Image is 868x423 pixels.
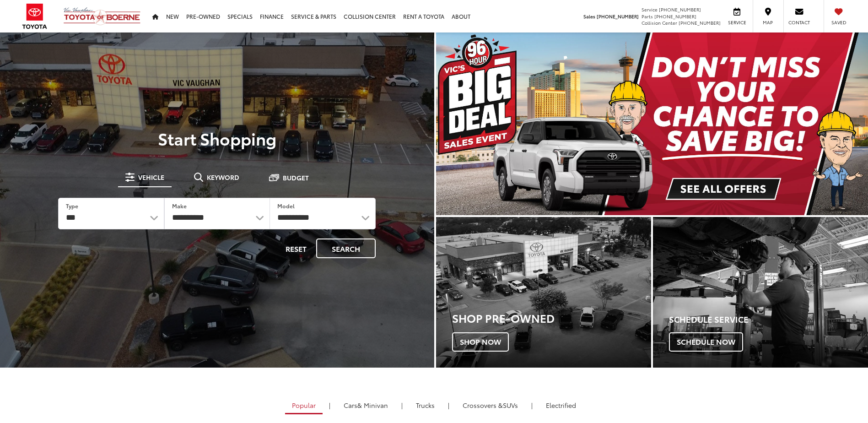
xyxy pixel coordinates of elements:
[727,19,747,26] span: Service
[138,174,164,180] span: Vehicle
[207,174,239,180] span: Keyword
[285,397,323,414] a: Popular
[63,7,141,26] img: Vic Vaughan Toyota of Boerne
[642,19,677,26] span: Collision Center
[452,332,509,352] span: Shop Now
[788,19,810,26] span: Contact
[436,217,651,368] a: Shop Pre-Owned Shop Now
[38,129,396,147] p: Start Shopping
[446,401,452,410] li: |
[278,239,314,258] button: Reset
[172,202,187,210] label: Make
[642,13,653,20] span: Parts
[283,174,309,181] span: Budget
[399,401,405,410] li: |
[758,19,778,26] span: Map
[277,202,295,210] label: Model
[436,217,651,368] div: Toyota
[456,397,525,413] a: SUVs
[463,401,503,410] span: Crossovers &
[659,6,701,13] span: [PHONE_NUMBER]
[357,401,388,410] span: & Minivan
[597,13,639,20] span: [PHONE_NUMBER]
[539,397,583,413] a: Electrified
[653,217,868,368] a: Schedule Service Schedule Now
[642,6,658,13] span: Service
[452,312,651,324] h3: Shop Pre-Owned
[669,332,743,352] span: Schedule Now
[529,401,535,410] li: |
[583,13,595,20] span: Sales
[327,401,333,410] li: |
[316,239,376,258] button: Search
[669,315,868,324] h4: Schedule Service
[679,19,721,26] span: [PHONE_NUMBER]
[337,397,395,413] a: Cars
[654,13,696,20] span: [PHONE_NUMBER]
[409,397,442,413] a: Trucks
[829,19,849,26] span: Saved
[66,202,78,210] label: Type
[653,217,868,368] div: Toyota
